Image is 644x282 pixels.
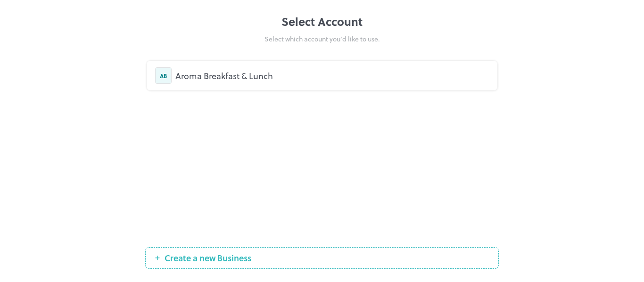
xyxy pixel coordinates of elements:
div: AB [155,67,172,84]
div: Select which account you’d like to use. [145,34,499,44]
button: Create a new Business [145,247,499,269]
div: Select Account [145,13,499,30]
span: Create a new Business [160,253,256,263]
div: Aroma Breakfast & Lunch [175,69,489,82]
